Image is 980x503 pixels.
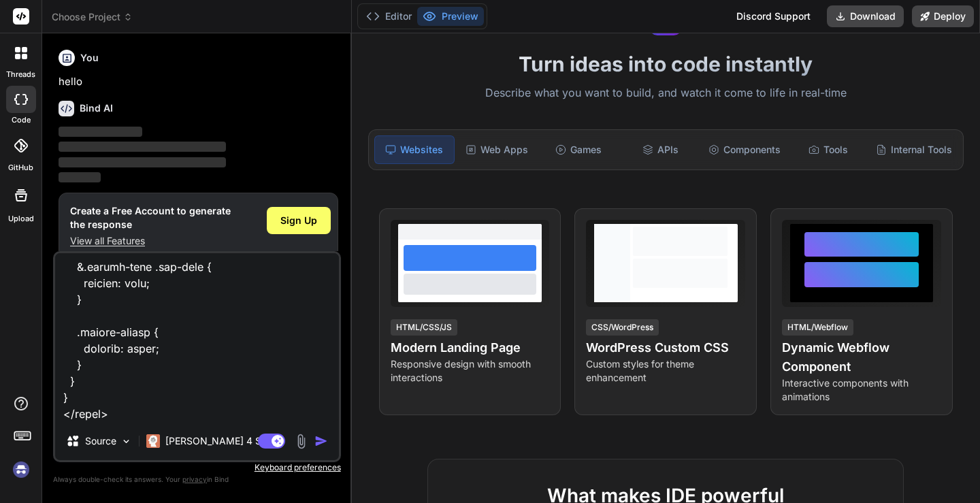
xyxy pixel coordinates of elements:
span: ‌ [59,157,226,167]
button: Download [827,5,904,27]
button: Editor [361,7,417,26]
h4: WordPress Custom CSS [586,338,745,357]
p: Responsive design with smooth interactions [391,357,550,385]
div: Components [703,135,786,164]
div: Discord Support [728,5,819,27]
p: Custom styles for theme enhancement [586,357,745,385]
img: icon [314,434,328,448]
label: code [12,114,31,126]
p: Source [85,434,116,448]
img: Pick Models [120,436,132,447]
label: GitHub [8,162,33,174]
p: Keyboard preferences [53,462,341,473]
h6: Bind AI [80,101,113,115]
span: ‌ [59,142,226,152]
button: Deploy [912,5,974,27]
img: attachment [293,434,309,449]
span: Sign Up [280,214,317,227]
img: signin [10,458,33,481]
p: Describe what you want to build, and watch it come to life in real-time [360,84,972,102]
span: Choose Project [52,10,133,24]
span: ‌ [59,127,142,137]
div: HTML/CSS/JS [391,319,457,336]
h1: Create a Free Account to generate the response [70,204,231,231]
h6: You [80,51,99,65]
p: Interactive components with animations [782,376,941,404]
h4: Dynamic Webflow Component [782,338,941,376]
textarea: lorem ip dol s am con adi elitse doe temp i utlabo etd magna al enima minim, veniamqui no exercit... [55,253,339,422]
h4: Modern Landing Page [391,338,550,357]
p: hello [59,74,338,90]
div: Internal Tools [870,135,958,164]
h1: Turn ideas into code instantly [360,52,972,76]
span: ‌ [59,172,101,182]
button: Preview [417,7,484,26]
div: APIs [621,135,700,164]
div: Games [539,135,618,164]
div: CSS/WordPress [586,319,659,336]
span: privacy [182,475,207,483]
div: Websites [374,135,455,164]
div: HTML/Webflow [782,319,853,336]
p: Always double-check its answers. Your in Bind [53,473,341,486]
label: Upload [8,213,34,225]
p: [PERSON_NAME] 4 S.. [165,434,267,448]
label: threads [6,69,35,80]
div: Web Apps [457,135,536,164]
div: Tools [789,135,868,164]
p: View all Features [70,234,231,248]
img: Claude 4 Sonnet [146,434,160,448]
